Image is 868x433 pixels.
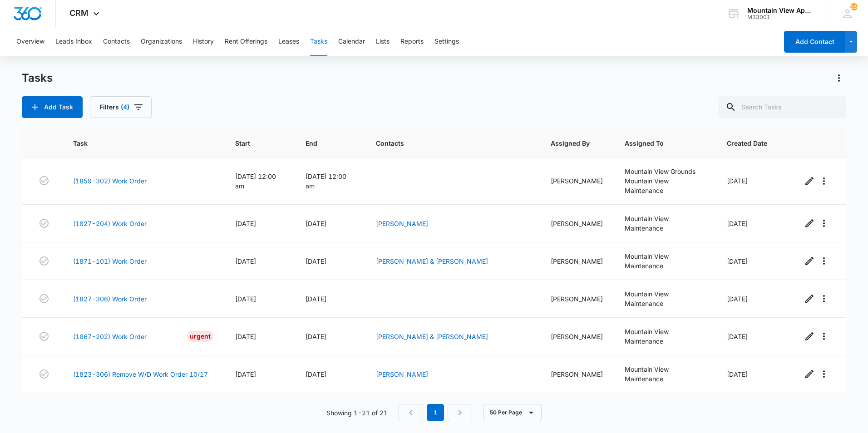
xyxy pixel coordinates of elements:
[121,104,129,110] span: (4)
[747,14,814,20] div: account id
[103,27,130,56] button: Contacts
[338,27,365,56] button: Calendar
[784,31,845,53] button: Add Contact
[727,370,748,378] span: [DATE]
[278,27,299,56] button: Leases
[73,256,147,266] a: (1871-101) Work Order
[73,369,208,379] a: (1823-306) Remove W/D Work Order 10/17
[193,27,214,56] button: History
[850,3,858,10] div: notifications count
[376,257,488,265] a: [PERSON_NAME] & [PERSON_NAME]
[141,27,182,56] button: Organizations
[625,214,705,233] div: Mountain View Maintenance
[727,138,767,148] span: Created Date
[90,96,152,118] button: Filters(4)
[306,333,326,340] span: [DATE]
[235,220,256,227] span: [DATE]
[376,333,488,340] a: [PERSON_NAME] & [PERSON_NAME]
[551,332,603,341] div: [PERSON_NAME]
[73,219,147,228] a: (1827-204) Work Order
[16,27,44,56] button: Overview
[22,71,53,85] h1: Tasks
[235,295,256,303] span: [DATE]
[376,138,516,148] span: Contacts
[625,289,705,308] div: Mountain View Maintenance
[434,27,459,56] button: Settings
[747,7,814,14] div: account name
[727,177,748,185] span: [DATE]
[73,138,200,148] span: Task
[73,294,147,304] a: (1827-306) Work Order
[625,327,705,346] div: Mountain View Maintenance
[625,364,705,384] div: Mountain View Maintenance
[427,404,444,421] em: 1
[832,71,846,85] button: Actions
[306,370,326,378] span: [DATE]
[850,3,858,10] span: 138
[551,256,603,266] div: [PERSON_NAME]
[326,408,388,418] p: Showing 1-21 of 21
[235,172,276,190] span: [DATE] 12:00 am
[625,138,692,148] span: Assigned To
[306,220,326,227] span: [DATE]
[718,96,846,118] input: Search Tasks
[310,27,327,56] button: Tasks
[483,404,542,421] button: 50 Per Page
[306,257,326,265] span: [DATE]
[727,220,748,227] span: [DATE]
[727,257,748,265] span: [DATE]
[399,404,472,421] nav: Pagination
[235,138,271,148] span: Start
[727,333,748,340] span: [DATE]
[376,370,428,378] a: [PERSON_NAME]
[22,96,83,118] button: Add Task
[306,295,326,303] span: [DATE]
[376,27,390,56] button: Lists
[306,172,346,190] span: [DATE] 12:00 am
[551,219,603,228] div: [PERSON_NAME]
[551,294,603,304] div: [PERSON_NAME]
[625,176,705,195] div: Mountain View Maintenance
[225,27,267,56] button: Rent Offerings
[551,369,603,379] div: [PERSON_NAME]
[306,138,340,148] span: End
[235,257,256,265] span: [DATE]
[625,167,705,176] div: Mountain View Grounds
[73,176,147,186] a: (1859-302) Work Order
[551,176,603,186] div: [PERSON_NAME]
[69,8,89,18] span: CRM
[73,332,147,341] a: (1867-202) Work Order
[376,220,428,227] a: [PERSON_NAME]
[187,331,213,342] div: Urgent
[235,333,256,340] span: [DATE]
[727,295,748,303] span: [DATE]
[55,27,92,56] button: Leads Inbox
[400,27,424,56] button: Reports
[235,370,256,378] span: [DATE]
[551,138,590,148] span: Assigned By
[625,251,705,271] div: Mountain View Maintenance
